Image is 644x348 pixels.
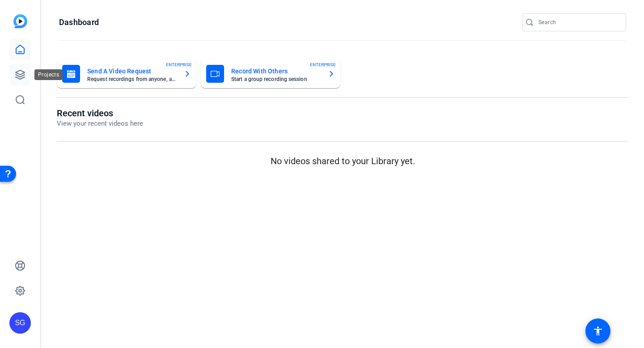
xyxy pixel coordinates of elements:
h1: Recent videos [57,108,143,119]
p: No videos shared to your Library yet. [57,154,628,168]
mat-card-subtitle: Request recordings from anyone, anywhere [87,76,177,82]
img: blue-gradient.svg [13,14,27,28]
p: View your recent videos here [57,119,143,129]
h1: Dashboard [59,17,99,28]
button: Record With OthersStart a group recording sessionENTERPRISE [201,59,340,88]
span: ENTERPRISE [310,61,336,68]
mat-card-subtitle: Start a group recording session [231,76,321,82]
div: Projects [34,69,63,80]
input: Search [538,17,619,28]
mat-icon: accessibility [593,326,603,336]
button: Send A Video RequestRequest recordings from anyone, anywhereENTERPRISE [57,59,196,88]
div: SG [9,312,31,334]
mat-card-title: Record With Others [231,66,321,76]
mat-card-title: Send A Video Request [87,66,177,76]
span: ENTERPRISE [166,61,192,68]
